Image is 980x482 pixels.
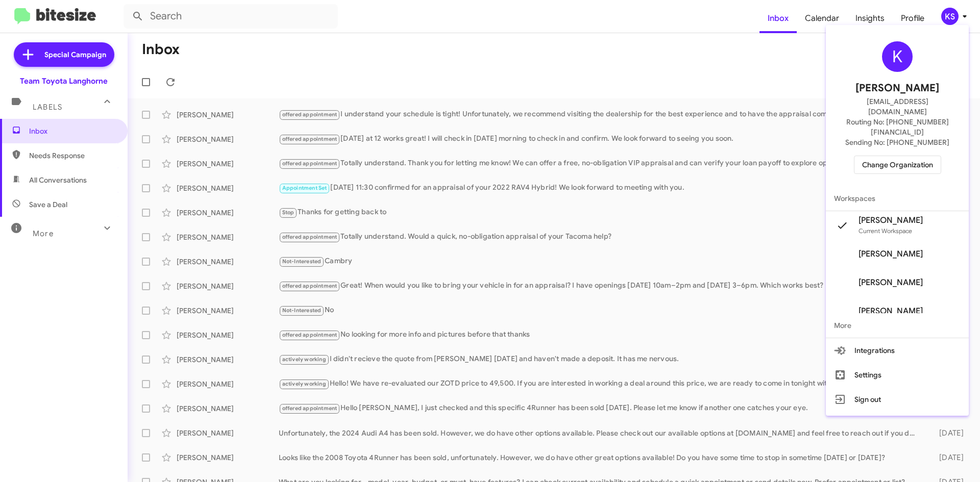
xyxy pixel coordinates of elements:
div: K [882,41,913,72]
span: Sending No: [PHONE_NUMBER] [845,137,949,147]
span: Current Workspace [859,227,912,235]
button: Settings [826,363,969,387]
span: [EMAIL_ADDRESS][DOMAIN_NAME] [838,96,957,117]
span: [PERSON_NAME] [859,215,923,225]
span: [PERSON_NAME] [859,306,923,316]
span: Workspaces [826,186,969,211]
span: [PERSON_NAME] [859,277,923,288]
button: Integrations [826,338,969,363]
button: Change Organization [854,156,941,174]
button: Sign out [826,387,969,412]
span: Routing No: [PHONE_NUMBER][FINANCIAL_ID] [838,117,957,137]
span: [PERSON_NAME] [855,80,939,96]
span: [PERSON_NAME] [859,249,923,259]
span: Change Organization [862,156,933,173]
span: More [826,313,969,338]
